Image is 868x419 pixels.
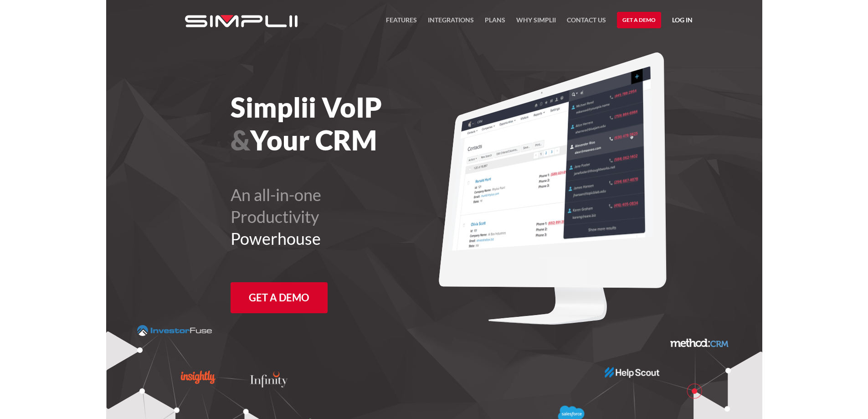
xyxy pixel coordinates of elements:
h1: Simplii VoIP Your CRM [231,91,484,156]
a: Get a Demo [617,12,661,28]
span: Powerhouse [231,228,321,248]
a: Log in [672,15,693,28]
a: Contact US [567,15,606,31]
a: Get a Demo [231,282,328,313]
h2: An all-in-one Productivity [231,184,484,249]
span: & [231,124,250,156]
a: Why Simplii [516,15,556,31]
a: FEATURES [386,15,417,31]
img: Simplii [185,15,298,27]
a: Integrations [428,15,474,31]
a: Plans [485,15,505,31]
